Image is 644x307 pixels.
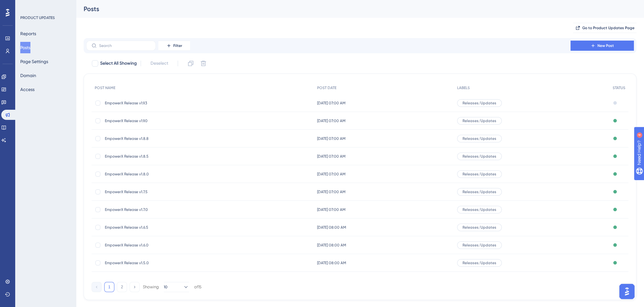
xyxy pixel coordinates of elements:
span: [DATE] 07:00 AM [317,118,346,123]
span: Filter [173,43,182,48]
div: of 15 [194,284,201,290]
span: Releases/Updates [462,154,496,159]
span: EmpowerX Release v1.6.0 [105,243,206,248]
span: [DATE] 08:00 AM [317,260,346,265]
span: Go to Product Updates Page [582,25,634,30]
button: Reports [20,28,36,39]
span: POST NAME [95,85,115,90]
span: EmpowerX Release v1.5.0 [105,260,206,265]
span: [DATE] 07:00 AM [317,154,346,159]
span: [DATE] 08:00 AM [317,243,346,248]
button: Access [20,84,35,95]
div: Posts [84,4,621,13]
span: [DATE] 08:00 AM [317,225,346,230]
span: Releases/Updates [462,118,496,123]
span: EmpowerX Release v1.8.0 [105,172,206,177]
span: EmpowerX Release v1.8.5 [105,154,206,159]
span: Deselect [150,60,168,67]
span: 10 [164,284,168,290]
button: New Post [571,41,634,51]
span: Releases/Updates [462,136,496,141]
div: 4 [44,3,46,8]
span: Select All Showing [100,60,137,67]
span: EmpowerX Release v1.6.5 [105,225,206,230]
span: Releases/Updates [462,243,496,248]
span: Releases/Updates [462,225,496,230]
div: Showing [143,284,159,290]
button: Posts [20,42,30,53]
span: EmpowerX Release v1.9.0 [105,118,206,123]
span: [DATE] 07:00 AM [317,101,346,106]
input: Search [99,43,150,48]
iframe: UserGuiding AI Assistant Launcher [617,282,636,301]
span: EmpowerX Release v1.8.8 [105,136,206,141]
span: Releases/Updates [462,260,496,265]
span: Need Help? [15,2,40,9]
button: Page Settings [20,56,48,67]
button: Go to Product Updates Page [573,23,636,33]
button: Deselect [145,58,174,69]
span: EmpowerX Release v1.9.3 [105,101,206,106]
span: STATUS [613,85,625,90]
span: [DATE] 07:00 AM [317,207,346,212]
span: Releases/Updates [462,172,496,177]
span: New Post [597,43,614,48]
button: Domain [20,70,36,81]
span: Releases/Updates [462,101,496,106]
span: EmpowerX Release v1.7.5 [105,189,206,194]
div: PRODUCT UPDATES [20,15,55,20]
span: LABELS [457,85,470,90]
span: [DATE] 07:00 AM [317,189,346,194]
button: 2 [117,282,127,292]
button: 10 [164,282,189,292]
span: POST DATE [317,85,336,90]
span: EmpowerX Release v1.7.0 [105,207,206,212]
span: Releases/Updates [462,189,496,194]
button: 1 [104,282,114,292]
button: Filter [158,41,190,51]
span: Releases/Updates [462,207,496,212]
span: [DATE] 07:00 AM [317,136,346,141]
span: [DATE] 07:00 AM [317,172,346,177]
